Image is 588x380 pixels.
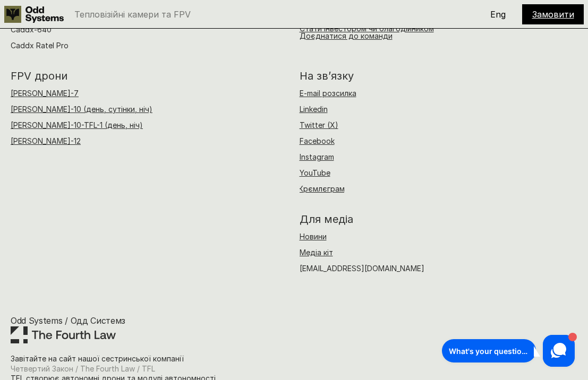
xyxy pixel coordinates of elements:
[300,232,327,241] a: Новини
[11,364,155,373] a: Четвертий Закон / The Fourth Law / TFL
[300,265,424,272] h6: [EMAIL_ADDRESS][DOMAIN_NAME]
[300,214,578,224] h2: Для медіа
[300,71,354,81] h2: На зв’язку
[11,41,69,50] a: Caddx Ratel Pro
[439,332,577,369] iframe: HelpCrunch
[11,25,52,34] a: Caddx-640
[299,184,345,193] a: Крємлєграм
[300,31,393,40] a: Доєднатися до команди
[300,248,333,257] a: Медіа кіт
[300,120,338,129] a: Twitter (X)
[300,89,356,98] a: E-mail розсилка
[11,71,289,81] h2: FPV дрони
[11,120,143,129] a: [PERSON_NAME]-10-TFL-1 (день, ніч)
[490,10,506,19] p: Eng
[11,136,81,145] a: [PERSON_NAME]-12
[74,10,191,19] p: Тепловізійні камери та FPV
[11,105,152,114] a: [PERSON_NAME]-10 (день, сутінки, ніч)
[11,315,252,326] h4: Odd Systems / Одд Системз
[300,152,334,161] a: Instagram
[300,168,330,177] a: YouTube
[532,9,574,20] a: Замовити
[300,105,328,114] a: Linkedin
[11,89,79,98] a: [PERSON_NAME]-7
[300,136,335,145] a: Facebook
